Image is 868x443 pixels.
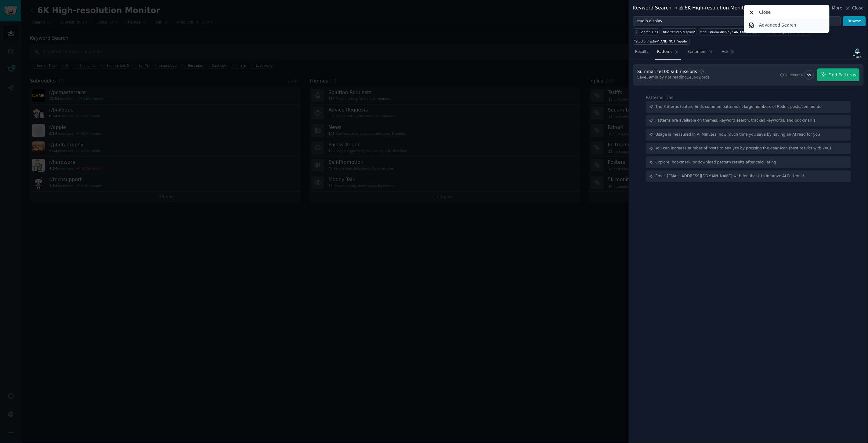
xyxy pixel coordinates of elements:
[655,47,681,60] a: Patterns
[759,9,771,16] p: Close
[637,68,697,75] div: Summarize 100 submissions
[832,5,843,11] span: More
[656,174,805,179] div: Email [EMAIL_ADDRESS][DOMAIN_NAME] with feedback to improve AI Patterns!
[633,4,749,12] div: Keyword Search 6K High-resolution Monitor
[633,16,841,27] input: Try a keyword related to your business
[826,5,843,11] button: More
[700,30,761,34] div: title:"studio display" AND title:"apple"
[633,28,660,35] button: Search Tips
[637,75,710,80] div: Save 59 min by not reading 14364 words
[785,73,803,77] div: AI Minutes:
[674,5,677,11] span: in
[635,39,689,43] div: "studio display" AND NOT "apple"
[817,68,859,81] button: Find Patterns
[852,5,864,11] span: Close
[720,47,737,60] a: Ask
[646,95,673,100] label: Patterns Tips
[656,118,816,123] div: Patterns are available on themes, keyword search, tracked keywords, and bookmarks
[663,30,696,34] div: title:"studio display"
[843,16,866,27] button: Browse
[722,49,729,55] span: Ask
[685,47,715,60] a: Sentiment
[851,47,864,60] button: Track
[656,104,822,110] div: The Patterns feature finds common patterns in large numbers of Reddit posts/comments
[699,28,763,35] a: title:"studio display" AND title:"apple"
[640,30,658,34] span: Search Tips
[656,146,831,151] div: You can increase number of posts to analyze by pressing the gear icon (best results with 200)
[853,54,862,59] div: Track
[688,49,707,55] span: Sentiment
[656,160,776,165] div: Explore, bookmark, or download pattern results after calculating
[829,72,856,78] span: Find Patterns
[633,38,690,45] a: "studio display" AND NOT "apple"
[635,49,649,55] span: Results
[657,49,672,55] span: Patterns
[633,47,651,60] a: Results
[662,28,697,35] a: title:"studio display"
[759,22,796,28] p: Advanced Search
[844,5,864,11] button: Close
[745,19,829,31] a: Advanced Search
[807,73,811,77] span: 59
[656,132,820,137] div: Usage is measured in AI Minutes, how much time you save by having an AI read for you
